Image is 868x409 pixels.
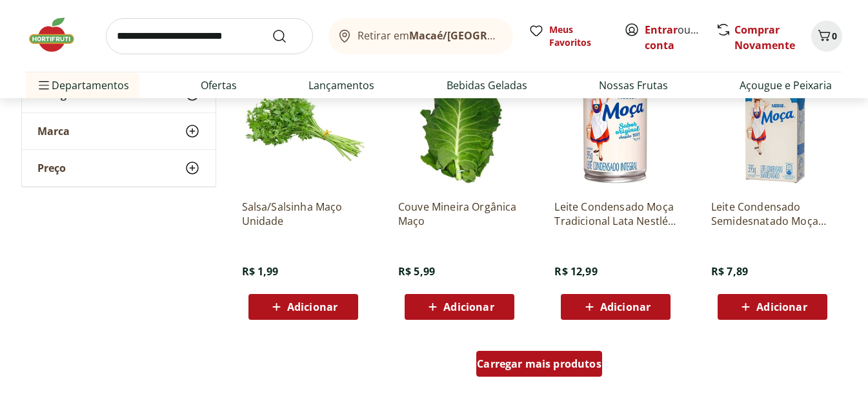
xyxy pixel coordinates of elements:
[599,78,668,93] a: Nossas Frutas
[36,70,52,101] button: Menu
[308,78,374,93] a: Lançamentos
[22,113,216,149] button: Marca
[398,200,521,228] a: Couve Mineira Orgânica Maço
[242,200,365,228] a: Salsa/Salsinha Maço Unidade
[201,78,237,93] a: Ofertas
[358,30,500,41] span: Retirar em
[734,23,795,52] a: Comprar Novamente
[37,125,70,138] span: Marca
[811,21,842,52] button: Carrinho
[645,23,716,52] a: Criar conta
[26,16,90,54] img: Hortifruti
[561,294,671,320] button: Adicionar
[272,28,303,44] button: Submit Search
[242,67,365,189] img: Salsa/Salsinha Maço Unidade
[711,264,748,278] span: R$ 7,89
[443,302,494,312] span: Adicionar
[476,351,602,382] a: Carregar mais produtos
[711,67,834,189] img: Leite Condensado Semidesnatado Moça Caixa Nestlé 395g
[645,22,702,53] span: ou
[242,264,279,278] span: R$ 1,99
[106,18,313,54] input: search
[711,200,834,228] a: Leite Condensado Semidesnatado Moça Caixa Nestlé 395g
[756,302,807,312] span: Adicionar
[600,302,651,312] span: Adicionar
[740,78,832,93] a: Açougue e Peixaria
[22,150,216,186] button: Preço
[554,264,597,278] span: R$ 12,99
[37,162,66,174] span: Preço
[832,30,837,42] span: 0
[398,67,521,189] img: Couve Mineira Orgânica Maço
[718,294,827,320] button: Adicionar
[409,28,554,43] b: Macaé/[GEOGRAPHIC_DATA]
[405,294,514,320] button: Adicionar
[328,18,513,54] button: Retirar emMacaé/[GEOGRAPHIC_DATA]
[554,67,677,189] img: Leite Condensado Moça Tradicional Lata Nestlé 395G
[554,200,677,228] a: Leite Condensado Moça Tradicional Lata Nestlé 395G
[477,359,601,369] span: Carregar mais produtos
[287,302,338,312] span: Adicionar
[549,23,609,49] span: Meus Favoritos
[398,264,435,278] span: R$ 5,99
[645,23,678,37] a: Entrar
[36,70,129,101] span: Departamentos
[248,294,358,320] button: Adicionar
[447,78,527,93] a: Bebidas Geladas
[529,23,609,49] a: Meus Favoritos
